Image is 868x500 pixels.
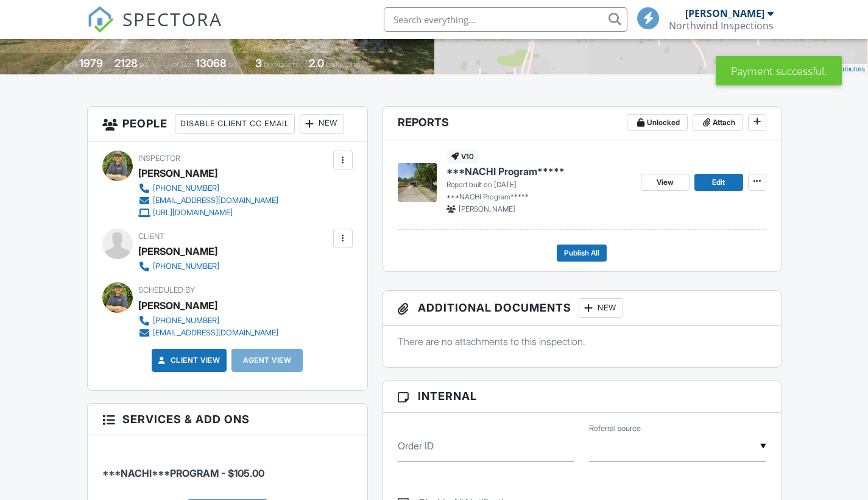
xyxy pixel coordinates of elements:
[153,208,233,218] div: [URL][DOMAIN_NAME]
[138,232,164,241] span: Client
[138,327,278,339] a: [EMAIL_ADDRESS][DOMAIN_NAME]
[138,182,278,195] a: [PHONE_NUMBER]
[87,16,222,42] a: SPECTORA
[138,260,219,273] a: [PHONE_NUMBER]
[138,207,278,219] a: [URL][DOMAIN_NAME]
[88,404,367,435] h3: Services & Add ons
[138,164,217,182] div: [PERSON_NAME]
[175,114,295,134] div: Disable Client CC Email
[398,439,434,452] label: Order ID
[196,57,227,70] div: 13068
[138,285,195,295] span: Scheduled By
[153,196,278,205] div: [EMAIL_ADDRESS][DOMAIN_NAME]
[153,316,219,326] div: [PHONE_NUMBER]
[156,354,221,366] a: Client View
[383,291,781,326] h3: Additional Documents
[88,107,367,141] h3: People
[64,60,77,69] span: Built
[716,56,842,85] div: Payment successful.
[153,328,278,338] div: [EMAIL_ADDRESS][DOMAIN_NAME]
[138,242,217,260] div: [PERSON_NAME]
[153,184,219,193] div: [PHONE_NUMBER]
[383,380,781,412] h3: Internal
[87,6,114,33] img: The Best Home Inspection Software - Spectora
[153,262,219,271] div: [PHONE_NUMBER]
[589,423,641,434] label: Referral source
[138,296,217,315] div: [PERSON_NAME]
[685,7,764,20] div: [PERSON_NAME]
[326,60,361,69] span: bathrooms
[168,60,194,69] span: Lot Size
[79,57,103,70] div: 1979
[122,6,222,32] span: SPECTORA
[138,154,180,163] span: Inspector
[398,335,766,348] p: There are no attachments to this inspection.
[115,57,138,70] div: 2128
[384,7,627,32] input: Search everything...
[138,315,278,327] a: [PHONE_NUMBER]
[669,20,774,32] div: Northwind Inspections
[255,57,262,70] div: 3
[715,64,868,74] div: |
[138,195,278,207] a: [EMAIL_ADDRESS][DOMAIN_NAME]
[579,298,623,318] div: New
[139,60,157,69] span: sq. ft.
[300,114,344,134] div: New
[309,57,324,70] div: 2.0
[228,60,244,69] span: sq.ft.
[264,60,297,69] span: bedrooms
